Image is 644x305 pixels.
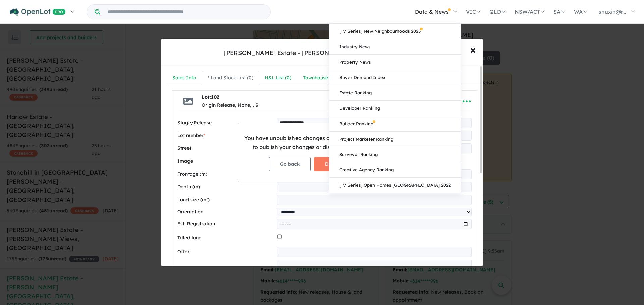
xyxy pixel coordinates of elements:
[314,157,375,171] button: Discard changes
[329,55,461,70] a: Property News
[329,147,461,162] a: Surveyor Ranking
[329,24,461,39] a: [TV Series] New Neighbourhoods 2025
[329,178,461,193] a: [TV Series] Open Homes [GEOGRAPHIC_DATA] 2022
[329,116,461,132] a: Builder Ranking
[269,157,311,171] button: Go back
[329,132,461,147] a: Project Marketer Ranking
[329,39,461,55] a: Industry News
[329,85,461,101] a: Estate Ranking
[329,70,461,85] a: Buyer Demand Index
[244,134,400,152] p: You have unpublished changes on this page. Please go back to publish your changes or discard your...
[329,162,461,178] a: Creative Agency Ranking
[599,8,626,15] span: shuxin@r...
[329,101,461,116] a: Developer Ranking
[102,5,269,19] input: Try estate name, suburb, builder or developer
[10,8,66,16] img: Openlot PRO Logo White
